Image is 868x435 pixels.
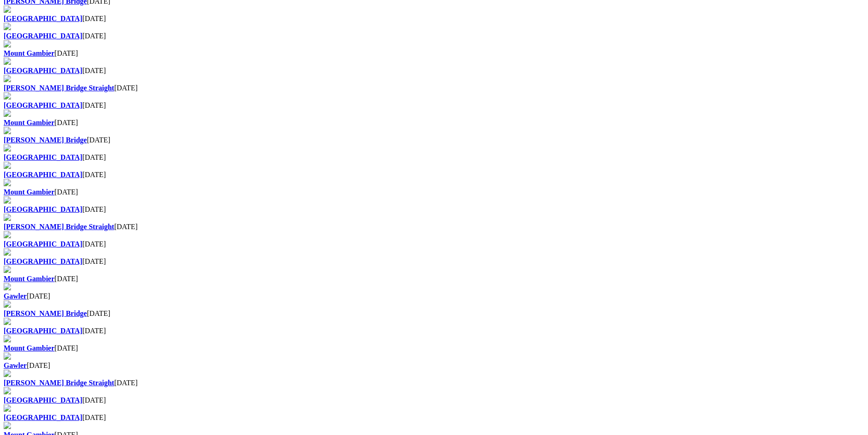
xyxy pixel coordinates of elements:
img: file-red.svg [4,404,11,412]
img: file-red.svg [4,370,11,377]
a: Mount Gambier [4,275,55,283]
div: [DATE] [4,119,864,127]
img: file-red.svg [4,144,11,152]
img: file-red.svg [4,248,11,256]
img: file-red.svg [4,92,11,100]
div: [DATE] [4,153,864,162]
img: file-red.svg [4,110,11,117]
img: file-red.svg [4,162,11,169]
a: [PERSON_NAME] Bridge Straight [4,379,114,387]
a: Mount Gambier [4,188,55,196]
div: [DATE] [4,362,864,370]
div: [DATE] [4,344,864,352]
div: [DATE] [4,67,864,75]
img: file-red.svg [4,75,11,82]
a: [GEOGRAPHIC_DATA] [4,171,82,178]
div: [DATE] [4,292,864,300]
img: file-red.svg [4,266,11,273]
img: file-red.svg [4,422,11,429]
a: Gawler [4,292,27,300]
div: [DATE] [4,275,864,283]
a: [PERSON_NAME] Bridge [4,136,87,144]
div: [DATE] [4,136,864,144]
div: [DATE] [4,32,864,40]
img: file-red.svg [4,300,11,308]
img: file-red.svg [4,179,11,186]
div: [DATE] [4,379,864,387]
a: [GEOGRAPHIC_DATA] [4,257,82,265]
img: file-red.svg [4,58,11,65]
img: file-red.svg [4,196,11,204]
div: [DATE] [4,223,864,231]
div: [DATE] [4,205,864,214]
div: [DATE] [4,15,864,23]
a: [GEOGRAPHIC_DATA] [4,101,82,109]
a: [GEOGRAPHIC_DATA] [4,153,82,161]
a: [PERSON_NAME] Bridge Straight [4,84,114,92]
img: file-red.svg [4,231,11,238]
div: [DATE] [4,257,864,266]
img: file-red.svg [4,214,11,221]
img: file-red.svg [4,5,11,13]
a: Mount Gambier [4,344,55,352]
a: [GEOGRAPHIC_DATA] [4,396,82,404]
img: file-red.svg [4,127,11,134]
div: [DATE] [4,396,864,404]
a: [GEOGRAPHIC_DATA] [4,15,82,22]
a: [GEOGRAPHIC_DATA] [4,327,82,335]
div: [DATE] [4,49,864,58]
div: [DATE] [4,327,864,335]
a: [GEOGRAPHIC_DATA] [4,240,82,248]
a: [GEOGRAPHIC_DATA] [4,414,82,421]
div: [DATE] [4,84,864,92]
img: file-red.svg [4,318,11,325]
img: file-red.svg [4,23,11,30]
a: [PERSON_NAME] Bridge [4,309,87,317]
div: [DATE] [4,101,864,110]
img: file-red.svg [4,283,11,290]
div: [DATE] [4,309,864,318]
img: file-red.svg [4,335,11,342]
div: [DATE] [4,188,864,196]
a: Mount Gambier [4,119,55,126]
div: [DATE] [4,414,864,422]
a: Mount Gambier [4,49,55,57]
a: [GEOGRAPHIC_DATA] [4,205,82,213]
div: [DATE] [4,171,864,179]
img: file-red.svg [4,387,11,394]
a: [PERSON_NAME] Bridge Straight [4,223,114,231]
img: file-red.svg [4,40,11,47]
div: [DATE] [4,240,864,248]
a: [GEOGRAPHIC_DATA] [4,32,82,40]
a: Gawler [4,362,27,369]
img: file-red.svg [4,352,11,360]
a: [GEOGRAPHIC_DATA] [4,67,82,74]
